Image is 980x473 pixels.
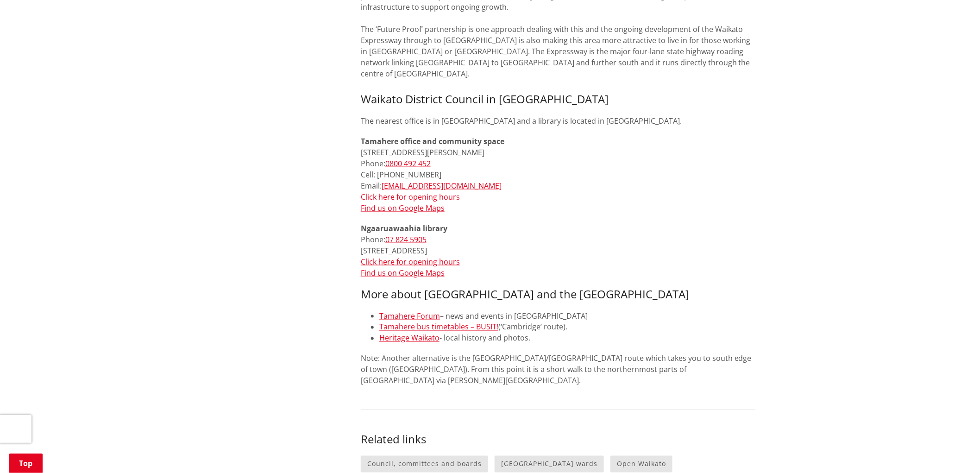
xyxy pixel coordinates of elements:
[610,456,672,473] a: Open Waikato
[361,136,504,146] strong: Tamahere office and community space
[361,115,755,126] p: The nearest office is in [GEOGRAPHIC_DATA] and a library is located in [GEOGRAPHIC_DATA].
[361,223,447,233] strong: Ngaaruawaahia library
[379,322,498,332] a: Tamahere bus timetables – BUSIT!
[361,456,488,473] a: Council, committees and boards
[379,311,440,321] a: Tamahere Forum
[361,79,755,106] h3: Waikato District Council in [GEOGRAPHIC_DATA]
[361,203,445,213] a: Find us on Google Maps
[379,322,755,333] li: (‘Cambridge’ route).
[361,223,755,278] p: Phone: [STREET_ADDRESS]
[9,454,43,473] a: Top
[361,192,460,202] a: Click here for opening hours
[361,257,460,267] a: Click here for opening hours
[361,268,445,278] a: Find us on Google Maps
[385,234,427,245] a: 07 824 5905
[361,136,755,214] p: [STREET_ADDRESS][PERSON_NAME] Phone: Cell: [PHONE_NUMBER] Email:
[937,434,971,467] iframe: Messenger Launcher
[379,333,755,344] li: - local history and photos.
[361,433,755,447] h3: Related links
[379,310,755,322] li: – news and events in [GEOGRAPHIC_DATA]
[385,158,431,169] a: 0800 492 452
[361,288,755,301] h3: More about [GEOGRAPHIC_DATA] and the [GEOGRAPHIC_DATA]
[495,456,604,473] a: [GEOGRAPHIC_DATA] wards
[379,333,440,343] a: Heritage Waikato
[361,353,755,386] p: Note: Another alternative is the [GEOGRAPHIC_DATA]/[GEOGRAPHIC_DATA] route which takes you to sou...
[382,181,502,191] a: [EMAIL_ADDRESS][DOMAIN_NAME]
